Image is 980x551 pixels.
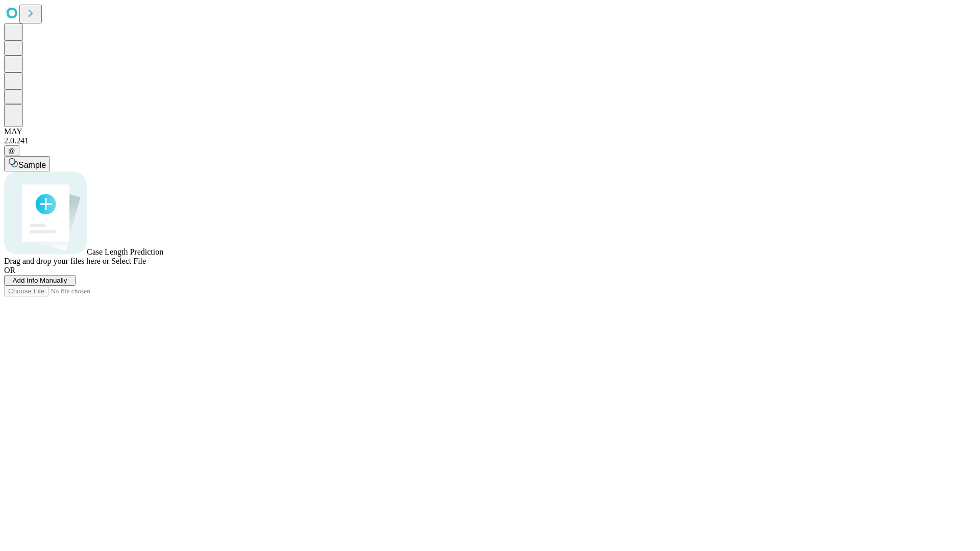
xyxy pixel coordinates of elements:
button: @ [4,145,19,156]
span: Sample [18,161,46,169]
div: 2.0.241 [4,136,976,145]
span: Case Length Prediction [87,247,163,256]
div: MAY [4,127,976,136]
span: Select File [111,257,146,265]
button: Sample [4,156,50,171]
span: OR [4,266,15,274]
span: @ [8,147,15,155]
button: Add Info Manually [4,275,76,286]
span: Add Info Manually [13,277,67,284]
span: Drag and drop your files here or [4,257,109,265]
